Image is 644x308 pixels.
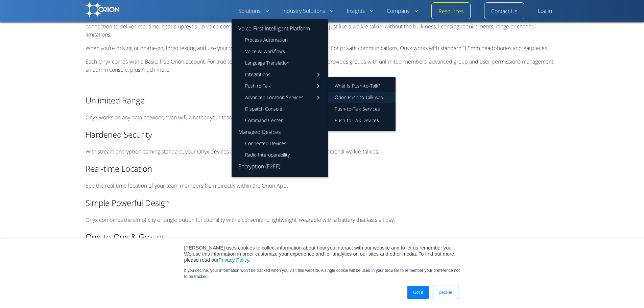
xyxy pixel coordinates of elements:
a: Process Automation [232,34,328,46]
p: Onyx is Orion Labs’ smart wearable voice badge, enabling push-to-talk communication over any avai... [86,14,559,39]
iframe: Chat Widget [522,230,644,308]
a: Radio Interoperability [232,149,328,161]
h3: Real-time Location [86,164,559,173]
a: Dispatch Console [232,103,328,115]
img: Orion [86,2,119,17]
a: Connected Devices [232,138,328,149]
h3: Unlimited Range [86,95,559,105]
a: Language Translation [232,57,328,69]
p: Onyx works on any data network, even wifi, whether your team is across town or across the world. [86,113,559,121]
a: Contact Us [491,7,517,16]
a: Decline [433,286,458,299]
a: Insights [347,7,373,15]
h3: One-to-One & Groups [86,232,559,242]
a: Solutions [238,7,269,15]
a: Managed Devices [232,126,328,138]
a: Orion Push to Talk App [328,92,396,103]
a: Advanced Location Services [232,92,328,103]
p: See the real-time location of your team members from directly within the Orion App. [86,182,559,190]
p: When you’re driving or on-the-go, forgo texting and use your voice to get your message across ins... [86,44,559,52]
a: Privacy Policy [218,257,249,263]
h3: Hardened Security [86,129,559,139]
a: Company [387,7,418,15]
a: Push to Talk [232,80,328,92]
p: If you decline, your information won’t be tracked when you visit this website. A single cookie wi... [184,267,460,280]
a: Push-to-Talk Services [328,103,396,115]
span: [PERSON_NAME] uses cookies to collect information about how you interact with our website and to ... [184,245,456,263]
p: Each Onyx comes with a Basic, free Orion account. For true team collaboration, [PERSON_NAME] Pro ... [86,57,559,74]
a: Voice AI Workflows [232,46,328,57]
a: Command Center [232,115,328,126]
h3: Simple Powerful Design [86,198,559,208]
p: With stream encryption coming standard, your Onyx devices provide a level of security far beyond ... [86,147,559,156]
input: Yes, I'd like to receive Orion news & offers [2,223,6,228]
a: Got It [407,286,429,299]
a: Integrations [232,69,328,80]
a: Encryption (E2EE) [232,161,328,177]
span: Yes, I'd like to receive Orion news & offers [8,224,90,229]
a: Push-to-Talk Devices [328,115,396,131]
a: Resources [438,7,463,16]
p: Onyx combines the simplicity of single button functionality with a convenient, lightweight, weara... [86,216,559,224]
a: What Is Push-to-Talk? [328,77,396,92]
a: Log in [538,7,552,15]
a: Voice-First Intelligent Platform [232,19,328,34]
a: Industry Solutions [282,7,333,15]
